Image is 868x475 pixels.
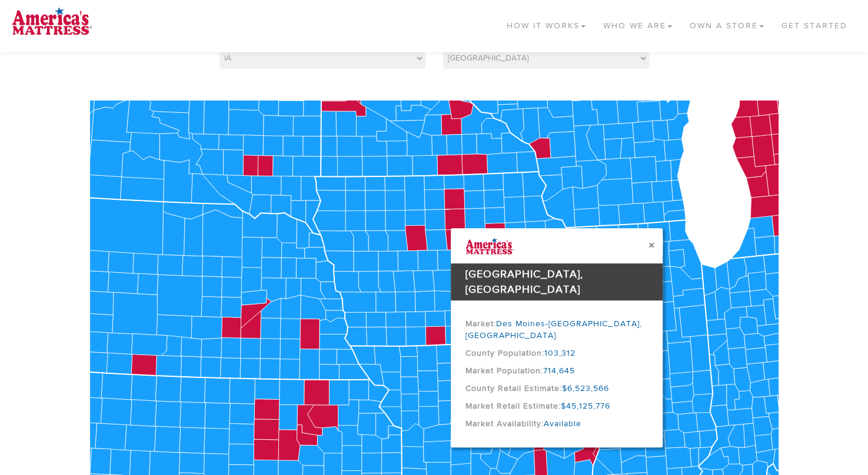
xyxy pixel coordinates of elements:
[561,401,566,412] span: $
[465,366,543,376] b: Market Population:
[465,419,544,429] b: Market Availability:
[465,319,496,329] b: Market:
[451,237,514,255] img: logo
[465,267,583,296] span: [GEOGRAPHIC_DATA], [GEOGRAPHIC_DATA]
[498,6,594,41] a: How It Works
[543,366,575,376] span: 714,645
[12,6,92,35] img: logo
[566,401,610,412] span: 45,125,776
[465,383,562,394] b: County Retail Estimate:
[544,419,581,429] span: Available
[465,319,641,341] span: Des Moines-[GEOGRAPHIC_DATA], [GEOGRAPHIC_DATA]
[648,239,654,252] button: ×
[594,6,681,41] a: Who We Are
[773,6,856,41] a: Get Started
[465,401,561,412] b: Market Retail Estimate:
[562,383,567,394] span: $
[544,348,576,359] span: 103,312
[567,383,609,394] span: 6,523,566
[681,6,773,41] a: Own a Store
[465,348,544,359] b: County Population:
